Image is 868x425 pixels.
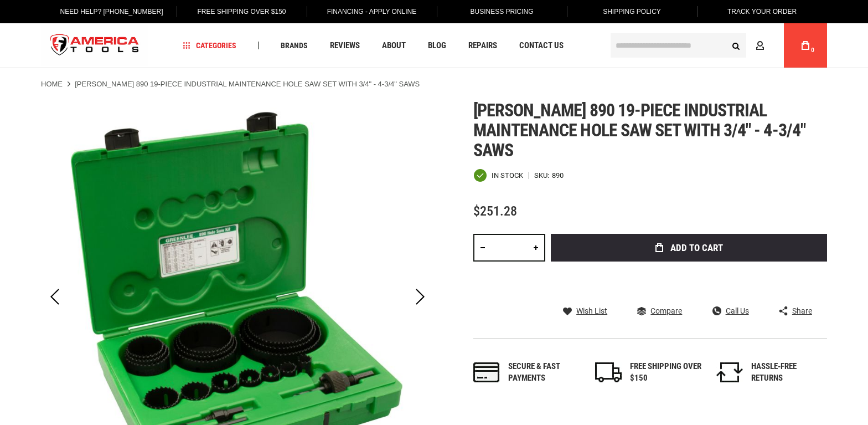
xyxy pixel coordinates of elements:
[751,361,823,385] div: HASSLE-FREE RETURNS
[726,307,749,315] span: Call Us
[276,38,313,53] a: Brands
[463,38,502,53] a: Repairs
[716,362,743,382] img: returns
[423,38,451,53] a: Blog
[552,172,564,179] div: 890
[670,243,723,253] span: Add to Cart
[650,307,682,315] span: Compare
[508,361,580,385] div: Secure & fast payments
[325,38,365,53] a: Reviews
[576,307,607,315] span: Wish List
[712,306,749,316] a: Call Us
[811,47,814,53] span: 0
[795,23,816,68] a: 0
[603,8,661,16] span: Shipping Policy
[725,35,746,56] button: Search
[519,42,564,50] span: Contact Us
[428,42,446,50] span: Blog
[382,42,406,50] span: About
[473,203,517,219] span: $251.28
[75,80,420,88] strong: [PERSON_NAME] 890 19-PIECE INDUSTRIAL MAINTENANCE HOLE SAW SET WITH 3/4" - 4-3/4" SAWS
[595,362,622,382] img: shipping
[549,265,829,297] iframe: Secure express checkout frame
[473,362,500,382] img: payments
[281,42,308,49] span: Brands
[473,100,805,161] span: [PERSON_NAME] 890 19-piece industrial maintenance hole saw set with 3/4" - 4-3/4" saws
[630,361,702,385] div: FREE SHIPPING OVER $150
[563,306,607,316] a: Wish List
[183,42,236,49] span: Categories
[41,79,63,89] a: Home
[41,25,148,66] a: store logo
[377,38,411,53] a: About
[330,42,360,50] span: Reviews
[514,38,569,53] a: Contact Us
[178,38,241,53] a: Categories
[792,307,812,315] span: Share
[468,42,497,50] span: Repairs
[492,172,523,179] span: In stock
[41,25,148,66] img: America Tools
[534,172,552,179] strong: SKU
[473,168,523,182] div: Availability
[551,234,827,262] button: Add to Cart
[637,306,682,316] a: Compare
